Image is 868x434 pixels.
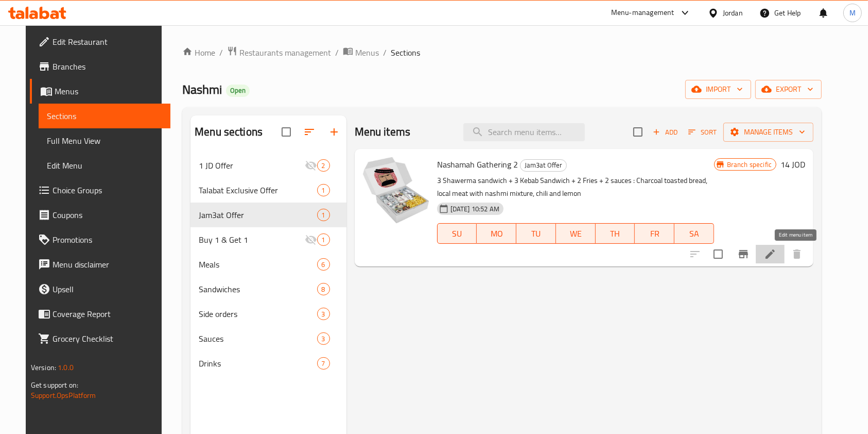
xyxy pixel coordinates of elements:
[39,104,171,128] a: Sections
[391,46,420,59] span: Sections
[199,258,317,271] span: Meals
[305,233,317,246] svg: Inactive section
[53,184,163,196] span: Choice Groups
[763,83,813,96] span: export
[190,203,346,227] div: Jam3at Offer1
[182,78,222,101] span: Nashmi
[688,126,717,138] span: Sort
[383,46,387,59] li: /
[47,110,163,122] span: Sections
[317,209,330,221] div: items
[30,277,171,302] a: Upsell
[226,85,250,97] div: Open
[355,124,411,140] h2: Menu items
[317,308,330,320] div: items
[30,326,171,351] a: Grocery Checklist
[195,124,263,140] h2: Menu sections
[317,184,330,196] div: items
[755,80,822,99] button: export
[30,79,171,104] a: Menus
[437,223,477,244] button: SU
[199,233,304,246] span: Buy 1 & Get 1
[275,121,297,143] span: Select all sections
[227,46,331,59] a: Restaurants management
[190,326,346,351] div: Sauces3
[239,46,331,59] span: Restaurants management
[318,359,329,369] span: 7
[190,351,346,376] div: Drinks7
[723,160,776,170] span: Branch specific
[363,157,429,223] img: Nashamah Gathering 2
[190,277,346,302] div: Sandwiches8
[731,242,756,266] button: Branch-specific-item
[190,252,346,277] div: Meals6
[182,46,215,59] a: Home
[732,126,805,139] span: Manage items
[31,361,56,374] span: Version:
[199,332,317,345] div: Sauces
[47,159,163,172] span: Edit Menu
[649,124,682,140] span: Add item
[30,203,171,227] a: Coupons
[199,283,317,295] span: Sandwiches
[481,226,512,241] span: MO
[520,226,552,241] span: TU
[693,83,743,96] span: import
[556,223,596,244] button: WE
[31,389,96,402] a: Support.OpsPlatform
[611,7,674,19] div: Menu-management
[437,174,714,200] p: 3 Shawerma sandwich + 3 Kebab Sandwich + 2 Fries + 2 sauces : Charcoal toasted bread, local meat ...
[190,153,346,178] div: 1 JD Offer2
[627,121,649,143] span: Select section
[318,186,329,195] span: 1
[190,178,346,203] div: Talabat Exclusive Offer1
[560,226,592,241] span: WE
[318,285,329,294] span: 8
[226,86,250,95] span: Open
[53,283,163,295] span: Upsell
[639,226,670,241] span: FR
[679,226,710,241] span: SA
[442,226,473,241] span: SU
[190,302,346,326] div: Side orders3
[318,235,329,245] span: 1
[30,54,171,79] a: Branches
[477,223,516,244] button: MO
[317,283,330,295] div: items
[30,302,171,326] a: Coverage Report
[685,80,751,99] button: import
[649,124,682,140] button: Add
[437,157,518,172] span: Nashamah Gathering 2
[318,260,329,270] span: 6
[199,357,317,370] span: Drinks
[31,378,78,392] span: Get support on:
[58,361,74,374] span: 1.0.0
[317,258,330,271] div: items
[199,308,317,320] span: Side orders
[219,46,223,59] li: /
[53,332,163,345] span: Grocery Checklist
[707,243,729,265] span: Select to update
[723,7,743,19] div: Jordan
[39,153,171,178] a: Edit Menu
[53,258,163,271] span: Menu disclaimer
[30,227,171,252] a: Promotions
[199,184,317,196] span: Talabat Exclusive Offer
[318,161,329,171] span: 2
[682,124,723,140] span: Sort items
[53,233,163,246] span: Promotions
[723,123,813,142] button: Manage items
[780,157,805,172] h6: 14 JOD
[463,123,585,141] input: search
[849,7,856,19] span: M
[674,223,714,244] button: SA
[651,126,679,138] span: Add
[199,159,304,172] span: 1 JD Offer
[53,209,163,221] span: Coupons
[520,159,567,172] div: Jam3at Offer
[30,252,171,277] a: Menu disclaimer
[343,46,379,59] a: Menus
